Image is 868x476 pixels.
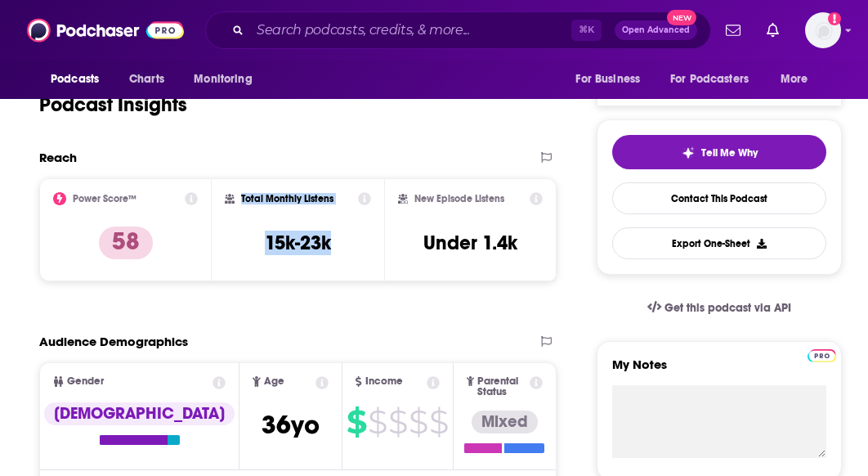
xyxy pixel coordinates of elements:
span: New [667,10,696,25]
span: For Business [575,68,640,91]
div: [DEMOGRAPHIC_DATA] [44,402,235,425]
span: Income [365,376,403,387]
span: Monitoring [194,68,252,91]
button: Show profile menu [805,12,841,48]
a: Charts [119,64,174,95]
a: Show notifications dropdown [719,16,747,44]
h2: Total Monthly Listens [241,193,333,204]
h3: 15k-23k [265,231,331,255]
img: Podchaser - Follow, Share and Rate Podcasts [27,15,184,46]
a: Pro website [808,347,836,362]
div: Mixed [472,411,538,433]
h2: New Episode Listens [414,193,504,204]
button: open menu [39,64,120,95]
span: Logged in as amandalamPR [805,12,841,48]
span: Tell Me Why [701,146,758,159]
h1: Podcast Insights [39,92,187,117]
span: Open Advanced [622,26,690,34]
a: Get this podcast via API [634,288,804,328]
span: Parental Status [477,376,526,397]
span: 36 yo [262,409,320,441]
span: Gender [67,376,104,387]
button: open menu [769,64,829,95]
span: Get this podcast via API [664,301,791,315]
span: $ [368,409,387,435]
h2: Power Score™ [73,193,136,204]
span: ⌘ K [571,20,602,41]
span: Age [264,376,284,387]
button: tell me why sparkleTell Me Why [612,135,826,169]
button: Open AdvancedNew [615,20,697,40]
input: Search podcasts, credits, & more... [250,17,571,43]
a: Contact This Podcast [612,182,826,214]
span: $ [409,409,427,435]
span: Charts [129,68,164,91]
p: 58 [99,227,153,259]
span: For Podcasters [670,68,749,91]
img: User Profile [805,12,841,48]
button: open menu [660,64,772,95]
span: Podcasts [51,68,99,91]
img: Podchaser Pro [808,349,836,362]
span: $ [429,409,448,435]
h3: Under 1.4k [423,231,517,255]
label: My Notes [612,357,826,385]
svg: Add a profile image [828,12,841,25]
span: $ [388,409,407,435]
a: Show notifications dropdown [760,16,785,44]
span: More [781,68,808,91]
div: Search podcasts, credits, & more... [205,11,711,49]
button: open menu [182,64,273,95]
button: open menu [564,64,660,95]
span: $ [347,409,366,435]
img: tell me why sparkle [682,146,695,159]
button: Export One-Sheet [612,227,826,259]
h2: Reach [39,150,77,165]
h2: Audience Demographics [39,334,188,349]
